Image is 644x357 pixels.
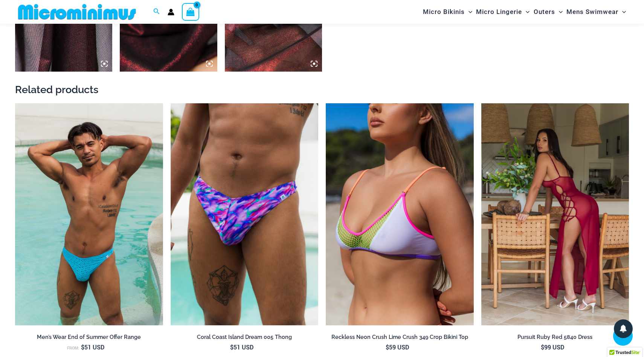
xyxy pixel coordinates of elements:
[541,343,544,351] span: $
[481,334,629,341] h2: Pursuit Ruby Red 5840 Dress
[326,103,474,325] a: Reckless Neon Crush Lime Crush 349 Crop Top 01Reckless Neon Crush Lime Crush 349 Crop Top 02Reckl...
[171,103,319,325] img: Coral Coast Island Dream 005 Thong 01
[386,343,409,351] bdi: 59 USD
[566,2,618,21] span: Mens Swimwear
[481,334,629,343] a: Pursuit Ruby Red 5840 Dress
[522,2,530,21] span: Menu Toggle
[153,7,160,17] a: Search icon link
[171,334,319,341] h2: Coral Coast Island Dream 005 Thong
[532,2,565,21] a: OutersMenu ToggleMenu Toggle
[15,83,629,96] h2: Related products
[168,9,174,15] a: Account icon link
[15,334,163,343] a: Men’s Wear End of Summer Offer Range
[423,2,465,21] span: Micro Bikinis
[81,343,84,351] span: $
[541,343,564,351] bdi: 99 USD
[171,103,319,325] a: Coral Coast Island Dream 005 Thong 01Coral Coast Island Dream 005 Thong 02Coral Coast Island Drea...
[326,334,474,343] a: Reckless Neon Crush Lime Crush 349 Crop Bikini Top
[67,345,79,351] span: From:
[182,3,199,20] a: View Shopping Cart, empty
[555,2,563,21] span: Menu Toggle
[230,343,253,351] bdi: 51 USD
[474,2,531,21] a: Micro LingerieMenu ToggleMenu Toggle
[326,334,474,341] h2: Reckless Neon Crush Lime Crush 349 Crop Bikini Top
[81,343,104,351] bdi: 51 USD
[386,343,389,351] span: $
[465,2,472,21] span: Menu Toggle
[15,3,139,20] img: MM SHOP LOGO FLAT
[618,2,626,21] span: Menu Toggle
[15,103,163,325] img: Coral Coast Highlight Blue 005 Thong 10
[534,2,555,21] span: Outers
[230,343,233,351] span: $
[565,2,628,21] a: Mens SwimwearMenu ToggleMenu Toggle
[481,103,629,325] img: Pursuit Ruby Red 5840 Dress 03
[326,103,474,325] img: Reckless Neon Crush Lime Crush 349 Crop Top 01
[481,103,629,325] a: Pursuit Ruby Red 5840 Dress 02Pursuit Ruby Red 5840 Dress 03Pursuit Ruby Red 5840 Dress 03
[15,103,163,325] a: Coral Coast Highlight Blue 005 Thong 10Coral Coast Chevron Black 005 Thong 03Coral Coast Chevron ...
[171,334,319,343] a: Coral Coast Island Dream 005 Thong
[420,1,629,23] nav: Site Navigation
[15,334,163,341] h2: Men’s Wear End of Summer Offer Range
[421,2,474,21] a: Micro BikinisMenu ToggleMenu Toggle
[476,2,522,21] span: Micro Lingerie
